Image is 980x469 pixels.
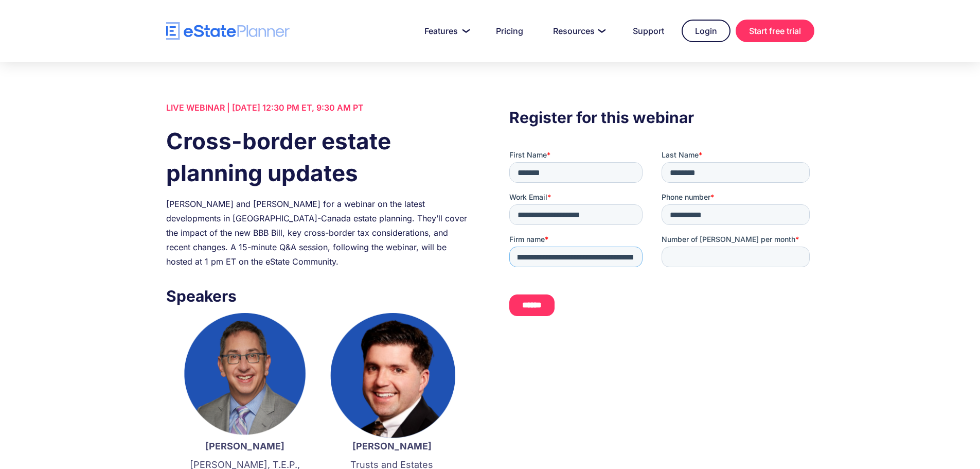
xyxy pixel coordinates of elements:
div: LIVE WEBINAR | [DATE] 12:30 PM ET, 9:30 AM PT [166,100,471,115]
a: Pricing [484,21,536,41]
div: [PERSON_NAME] and [PERSON_NAME] for a webinar on the latest developments in [GEOGRAPHIC_DATA]-Can... [166,197,471,269]
a: Login [682,20,730,42]
a: Resources [541,21,615,41]
h3: Speakers [166,284,471,308]
strong: [PERSON_NAME] [352,441,432,451]
h3: Register for this webinar [509,106,814,129]
iframe: Form 0 [509,150,814,325]
a: home [166,22,290,40]
strong: [PERSON_NAME] [205,441,284,451]
a: Start free trial [736,20,814,42]
a: Support [620,21,676,41]
a: Features [412,21,478,41]
h1: Cross-border estate planning updates [166,125,471,189]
